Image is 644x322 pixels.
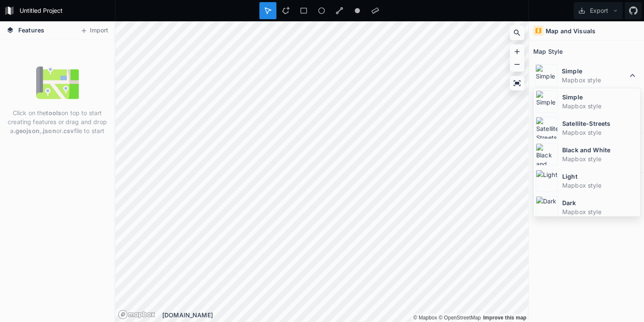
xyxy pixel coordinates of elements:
dd: Mapbox style [562,128,638,137]
dd: Mapbox style [562,102,638,110]
div: [DOMAIN_NAME] [162,310,529,319]
a: Mapbox logo [118,310,155,319]
a: Map feedback [483,315,526,321]
p: Click on the on top to start creating features or drag and drop a , or file to start [6,108,108,135]
h4: Map and Visuals [546,26,595,35]
img: Black and White [536,143,558,165]
img: Simple [536,90,558,113]
dt: Simple [562,67,627,75]
button: Export [574,2,623,19]
button: Import [76,24,112,38]
span: Features [18,26,44,35]
img: Dark [536,196,558,218]
img: Satellite-Streets [536,117,558,139]
strong: .geojson [14,127,40,134]
dt: Simple [562,93,638,102]
dd: Mapbox style [562,207,638,216]
dt: Satellite-Streets [562,119,638,128]
dt: Black and White [562,145,638,154]
strong: .json [41,127,56,134]
dd: Mapbox style [562,154,638,163]
strong: tools [46,109,61,116]
img: empty [36,61,79,104]
img: Light [536,170,558,192]
dd: Mapbox style [562,181,638,190]
h2: Map Style [533,45,563,58]
a: Mapbox [413,315,437,321]
dt: Light [562,172,638,181]
img: Simple [535,64,558,87]
dt: Dark [562,198,638,207]
strong: .csv [62,127,74,134]
dd: Mapbox style [562,75,627,84]
a: OpenStreetMap [439,315,481,321]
